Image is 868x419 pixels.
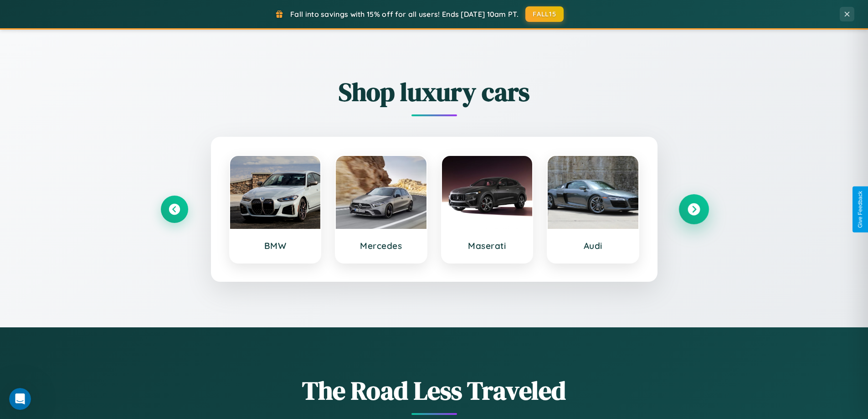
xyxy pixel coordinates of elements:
h1: The Road Less Traveled [161,373,708,408]
h3: Mercedes [345,240,417,251]
h2: Shop luxury cars [161,74,708,109]
h3: Audi [557,240,629,251]
iframe: Intercom live chat [9,388,31,410]
button: FALL15 [525,6,564,22]
h3: BMW [239,240,312,251]
div: Give Feedback [857,191,863,228]
h3: Maserati [451,240,524,251]
span: Fall into savings with 15% off for all users! Ends [DATE] 10am PT. [290,10,519,19]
